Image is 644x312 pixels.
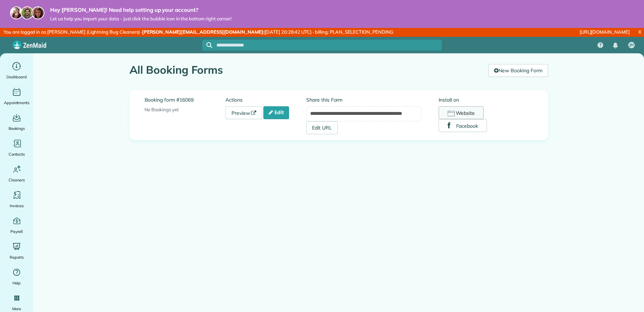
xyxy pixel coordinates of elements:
a: New Booking Form [488,64,548,77]
a: Preview [225,106,263,119]
a: Reports [3,241,30,261]
span: Dashboard [6,73,27,81]
a: Dashboard [3,60,30,81]
a: X [635,28,644,36]
span: Help [13,279,21,287]
strong: [PERSON_NAME][EMAIL_ADDRESS][DOMAIN_NAME] [142,29,263,35]
a: Edit URL [306,121,338,134]
h1: All Booking Forms [130,64,483,76]
label: Share this Form [306,96,421,103]
button: Focus search [202,42,212,48]
span: Bookings [9,125,25,132]
a: Cleaners [3,164,30,184]
label: Booking form #16069 [145,96,225,103]
span: JH [629,42,634,48]
span: Reports [10,254,24,261]
a: Help [3,267,30,287]
a: Invoices [3,189,30,209]
span: Let us help you import your data - just click the bubble icon in the bottom right corner! [50,16,231,22]
a: Payroll [3,215,30,235]
label: Install on [439,96,533,103]
img: michelle-19f622bdf1676172e81f8f8fba1fb50e276960ebfe0243fe18214015130c80e4.jpg [31,6,44,19]
a: Edit [263,106,289,119]
button: Website [439,106,484,119]
div: Notifications [608,38,623,53]
a: [URL][DOMAIN_NAME] [580,29,630,35]
a: Bookings [3,112,30,132]
span: Contacts [9,151,25,158]
nav: Main [592,37,644,53]
label: Actions [225,96,306,103]
span: No Bookings yet [145,107,179,112]
img: maria-72a9807cf96188c08ef61303f053569d2e2a8a1cde33d635c8a3ac13582a053d.jpg [10,6,23,19]
span: Invoices [10,202,24,209]
button: Facebook [439,119,487,132]
span: Payroll [10,228,23,235]
a: Contacts [3,138,30,158]
svg: Focus search [206,42,212,48]
strong: Hey [PERSON_NAME]! Need help setting up your account? [50,6,231,14]
span: Cleaners [9,176,25,184]
a: Appointments [3,86,30,106]
img: jorge-587dff0eeaa6aab1f244e6dc62b8924c3b6ad411094392a53c71c6c4a576187d.jpg [21,6,34,19]
span: Appointments [4,99,30,106]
